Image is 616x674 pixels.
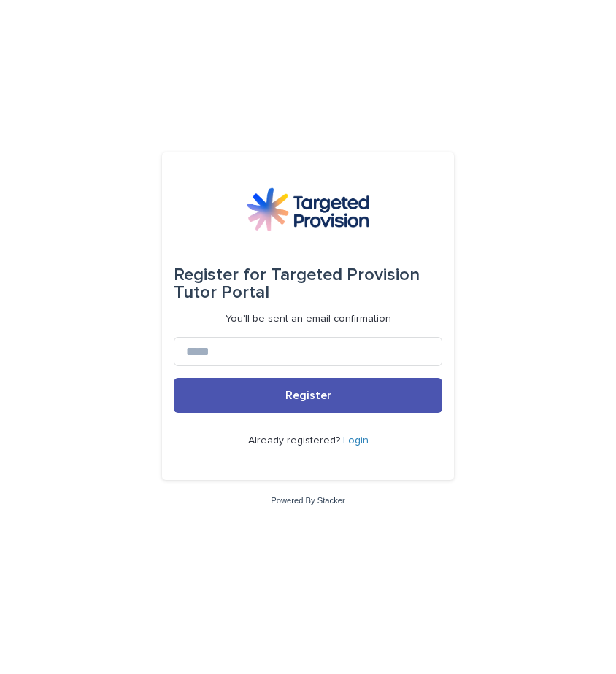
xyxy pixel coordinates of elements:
[174,255,442,313] div: Targeted Provision Tutor Portal
[174,378,442,413] button: Register
[285,390,331,401] span: Register
[271,496,344,505] a: Powered By Stacker
[343,435,369,446] a: Login
[247,187,369,231] img: M5nRWzHhSzIhMunXDL62
[174,266,266,284] span: Register for
[248,435,343,446] span: Already registered?
[226,313,391,325] p: You'll be sent an email confirmation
